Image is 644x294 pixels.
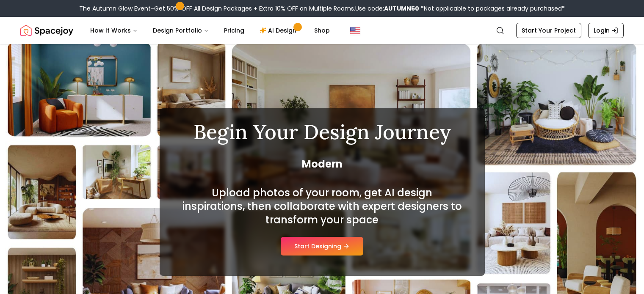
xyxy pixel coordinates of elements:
b: AUTUMN50 [384,4,419,13]
img: Spacejoy Logo [20,22,73,39]
button: How It Works [83,22,144,39]
a: Login [588,23,624,38]
nav: Main [83,22,337,39]
h2: Upload photos of your room, get AI design inspirations, then collaborate with expert designers to... [180,186,464,227]
h1: Begin Your Design Journey [180,122,464,142]
a: Shop [307,22,337,39]
a: Start Your Project [516,23,581,38]
button: Start Designing [281,237,363,256]
span: *Not applicable to packages already purchased* [419,4,565,13]
a: AI Design [253,22,306,39]
span: Modern [180,157,464,171]
img: United States [350,25,360,36]
nav: Global [20,17,624,44]
a: Spacejoy [20,22,73,39]
span: Use code: [355,4,419,13]
div: The Autumn Glow Event-Get 50% OFF All Design Packages + Extra 10% OFF on Multiple Rooms. [79,4,565,13]
button: Design Portfolio [146,22,216,39]
a: Pricing [217,22,251,39]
